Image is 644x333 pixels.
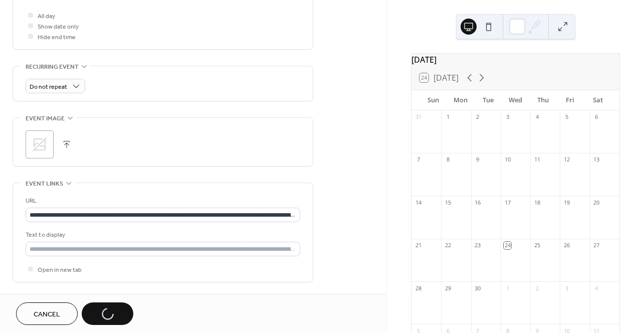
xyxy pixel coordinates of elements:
[474,199,482,206] div: 16
[38,11,55,22] span: All day
[563,113,570,121] div: 5
[26,130,54,158] div: ;
[444,156,452,163] div: 8
[533,113,541,121] div: 4
[584,90,611,110] div: Sat
[444,242,452,249] div: 22
[444,113,452,121] div: 1
[16,302,78,325] button: Cancel
[38,265,82,275] span: Open in new tab
[447,90,475,110] div: Mon
[474,90,502,110] div: Tue
[504,284,511,292] div: 1
[533,156,541,163] div: 11
[474,156,482,163] div: 9
[563,284,570,292] div: 3
[504,242,511,249] div: 24
[26,230,298,240] div: Text to display
[411,54,619,66] div: [DATE]
[593,156,600,163] div: 13
[26,179,63,189] span: Event links
[504,113,511,121] div: 3
[414,242,422,249] div: 21
[30,81,67,93] span: Do not repeat
[26,196,298,206] div: URL
[414,199,422,206] div: 14
[557,90,584,110] div: Fri
[474,113,482,121] div: 2
[504,199,511,206] div: 17
[38,32,76,43] span: Hide end time
[593,199,600,206] div: 20
[444,199,452,206] div: 15
[563,156,570,163] div: 12
[414,284,422,292] div: 28
[26,113,65,124] span: Event image
[593,113,600,121] div: 6
[563,199,570,206] div: 19
[474,242,482,249] div: 23
[529,90,557,110] div: Thu
[593,284,600,292] div: 4
[533,284,541,292] div: 2
[419,90,447,110] div: Sun
[414,113,422,121] div: 31
[502,90,529,110] div: Wed
[26,62,79,72] span: Recurring event
[563,242,570,249] div: 26
[533,199,541,206] div: 18
[593,242,600,249] div: 27
[533,242,541,249] div: 25
[444,284,452,292] div: 29
[34,309,60,320] span: Cancel
[38,22,79,32] span: Show date only
[504,156,511,163] div: 10
[414,156,422,163] div: 7
[474,284,482,292] div: 30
